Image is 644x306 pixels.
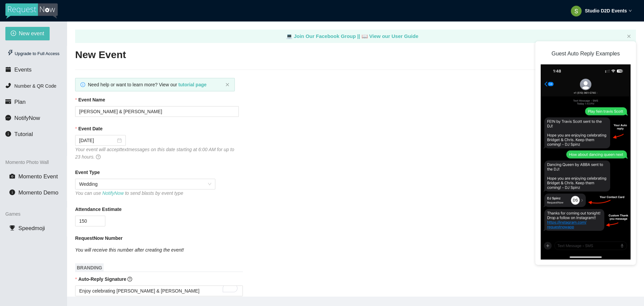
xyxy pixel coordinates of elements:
[78,276,126,282] b: Auto-Reply Signature
[5,3,58,19] img: RequestNow
[9,225,15,231] span: trophy
[7,50,13,56] span: thunderbolt
[571,6,582,16] img: ACg8ocLKa0tgOxU5Li9Zgq8-YRJOyMhSXt0MMyt5ZjN8CfE4Gjcdog=s96-c
[362,33,368,39] span: laptop
[88,82,207,87] span: Need help or want to learn more? View our
[18,173,58,180] span: Momento Event
[5,131,11,137] span: info-circle
[629,9,632,12] span: down
[127,277,132,281] span: question-circle
[14,67,32,73] span: Events
[75,247,184,253] i: You will receive this number after creating the event!
[102,190,124,196] a: NotifyNow
[541,64,631,260] img: DJ Request Instructions
[5,83,11,88] span: phone
[5,115,11,121] span: message
[78,125,102,132] b: Event Date
[75,206,121,213] b: Attendance Estimate
[5,67,11,72] span: calendar
[585,8,627,13] strong: Studio D2D Events
[75,189,215,197] div: You can use to send blasts by event type
[286,33,292,39] span: laptop
[225,83,229,87] span: close
[75,147,234,160] i: Your event will accept text messages on this date starting at 6:00 AM for up to 23 hours.
[78,96,105,103] b: Event Name
[362,33,419,39] a: laptop View our User Guide
[541,46,631,60] h3: Guest Auto Reply Examples
[286,33,362,39] a: laptop Join Our Facebook Group ||
[75,106,239,117] input: Janet's and Mark's Wedding
[18,189,58,196] span: Momento Demo
[225,83,229,87] button: close
[75,48,636,62] h2: New Event
[14,99,26,105] span: Plan
[14,131,33,137] span: Tutorial
[79,137,116,144] input: 09/13/2025
[80,82,85,87] span: info-circle
[14,83,56,89] span: Number & QR Code
[75,234,123,242] b: RequestNow Number
[79,179,211,189] span: Wedding
[178,82,207,87] a: tutorial page
[14,115,40,121] span: NotifyNow
[11,31,16,37] span: plus-circle
[18,225,45,231] span: Speedmoji
[5,27,50,40] button: plus-circleNew event
[627,34,631,39] button: close
[75,263,104,272] span: BRANDING
[627,34,631,38] span: close
[9,173,15,179] span: camera
[75,286,243,296] textarea: To enrich screen reader interactions, please activate Accessibility in Grammarly extension settings
[9,189,15,195] span: info-circle
[19,29,44,38] span: New event
[5,47,61,60] div: Upgrade to Full Access
[550,285,644,306] iframe: LiveChat chat widget
[96,155,101,159] span: question-circle
[75,169,100,176] b: Event Type
[5,99,11,104] span: credit-card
